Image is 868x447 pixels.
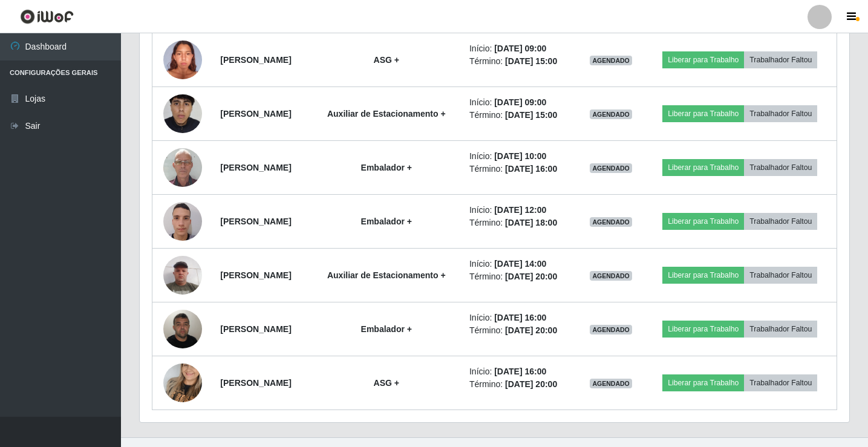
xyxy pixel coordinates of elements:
strong: Embalador + [361,163,412,172]
img: 1714228813172.jpeg [163,195,202,247]
strong: [PERSON_NAME] [220,324,291,334]
strong: [PERSON_NAME] [220,55,291,65]
time: [DATE] 16:00 [494,313,546,322]
li: Início: [469,312,572,324]
img: 1709375112510.jpeg [163,249,202,301]
button: Liberar para Trabalho [662,105,744,122]
time: [DATE] 09:00 [494,97,546,107]
span: AGENDADO [590,271,632,281]
li: Início: [469,365,572,378]
li: Término: [469,163,572,175]
strong: ASG + [374,55,399,65]
img: 1737737831702.jpeg [163,34,202,85]
img: 1733491183363.jpeg [163,71,202,157]
span: AGENDADO [590,379,632,388]
span: AGENDADO [590,163,632,173]
li: Término: [469,324,572,337]
img: 1744124965396.jpeg [163,142,202,193]
li: Término: [469,378,572,391]
time: [DATE] 16:00 [494,367,546,376]
li: Início: [469,258,572,270]
li: Início: [469,204,572,217]
strong: [PERSON_NAME] [220,163,291,172]
time: [DATE] 14:00 [494,259,546,269]
strong: Embalador + [361,217,412,226]
strong: [PERSON_NAME] [220,270,291,280]
time: [DATE] 20:00 [505,272,557,281]
strong: ASG + [374,378,399,388]
button: Trabalhador Faltou [744,159,817,176]
span: AGENDADO [590,217,632,227]
time: [DATE] 16:00 [505,164,557,174]
span: AGENDADO [590,325,632,334]
time: [DATE] 15:00 [505,110,557,120]
strong: [PERSON_NAME] [220,378,291,388]
li: Início: [469,96,572,109]
time: [DATE] 15:00 [505,56,557,66]
img: CoreUI Logo [20,9,74,24]
button: Liberar para Trabalho [662,374,744,391]
time: [DATE] 18:00 [505,218,557,227]
time: [DATE] 20:00 [505,379,557,389]
button: Liberar para Trabalho [662,51,744,68]
strong: Embalador + [361,324,412,334]
strong: Auxiliar de Estacionamento + [327,270,446,280]
button: Liberar para Trabalho [662,267,744,284]
li: Início: [469,42,572,55]
li: Término: [469,270,572,283]
button: Liberar para Trabalho [662,321,744,338]
button: Trabalhador Faltou [744,267,817,284]
button: Liberar para Trabalho [662,159,744,176]
li: Início: [469,150,572,163]
span: AGENDADO [590,109,632,119]
strong: [PERSON_NAME] [220,217,291,226]
button: Trabalhador Faltou [744,374,817,391]
time: [DATE] 20:00 [505,325,557,335]
span: AGENDADO [590,56,632,65]
img: 1715267360943.jpeg [163,348,202,417]
li: Término: [469,109,572,122]
button: Trabalhador Faltou [744,213,817,230]
button: Trabalhador Faltou [744,321,817,338]
button: Liberar para Trabalho [662,213,744,230]
time: [DATE] 10:00 [494,151,546,161]
li: Término: [469,55,572,68]
strong: Auxiliar de Estacionamento + [327,109,446,119]
img: 1714957062897.jpeg [163,303,202,354]
time: [DATE] 09:00 [494,44,546,53]
button: Trabalhador Faltou [744,105,817,122]
time: [DATE] 12:00 [494,205,546,215]
strong: [PERSON_NAME] [220,109,291,119]
li: Término: [469,217,572,229]
button: Trabalhador Faltou [744,51,817,68]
